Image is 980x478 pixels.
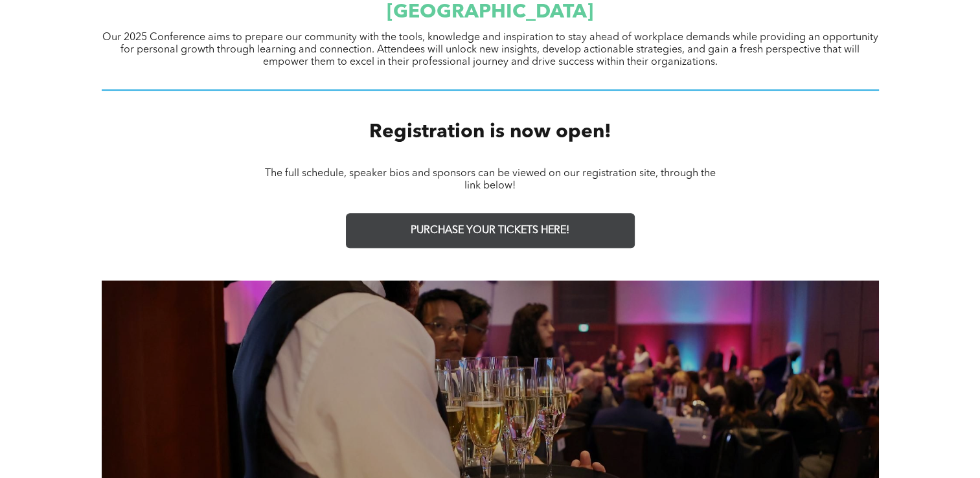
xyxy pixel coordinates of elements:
span: PURCHASE YOUR TICKETS HERE! [411,225,569,237]
span: Our 2025 Conference aims to prepare our community with the tools, knowledge and inspiration to st... [102,32,878,67]
a: PURCHASE YOUR TICKETS HERE! [346,213,635,248]
span: The full schedule, speaker bios and sponsors can be viewed on our registration site, through the ... [265,168,716,191]
span: [GEOGRAPHIC_DATA] [387,3,593,22]
span: Registration is now open! [369,122,611,142]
